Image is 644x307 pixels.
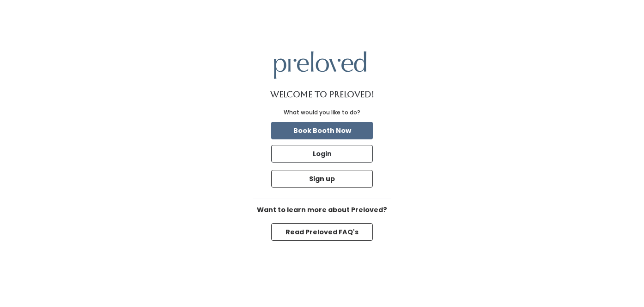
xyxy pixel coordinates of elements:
button: Read Preloved FAQ's [271,223,373,241]
img: preloved logo [274,51,366,79]
h6: Want to learn more about Preloved? [253,207,391,214]
button: Book Booth Now [271,122,373,139]
a: Sign up [269,168,375,189]
button: Login [271,145,373,163]
a: Login [269,143,375,164]
button: Sign up [271,170,373,188]
h1: Welcome to Preloved! [270,90,374,99]
div: What would you like to do? [284,108,360,117]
